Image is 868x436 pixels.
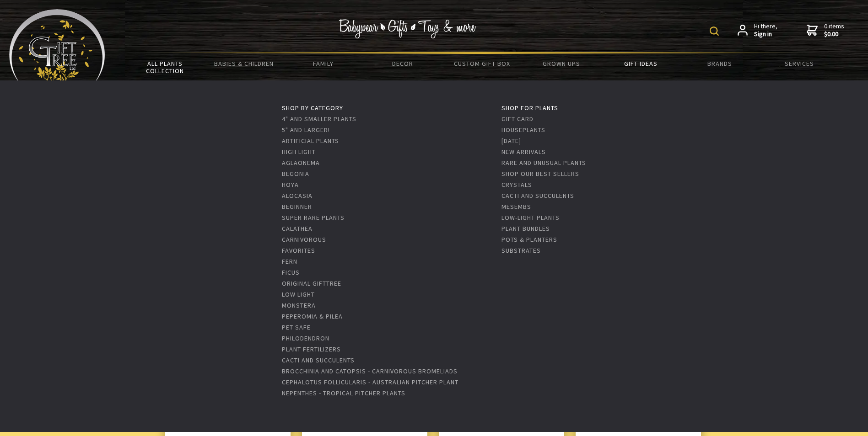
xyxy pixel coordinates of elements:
[282,191,313,200] a: Alocasia
[284,54,363,73] a: Family
[501,137,521,145] a: [DATE]
[501,235,557,244] a: Pots & Planters
[339,19,476,38] img: Babywear - Gifts - Toys & more
[282,378,458,386] a: Cephalotus Follicularis - Australian Pitcher Plant
[282,290,315,298] a: Low Light
[501,224,550,233] a: Plant Bundles
[282,224,313,233] a: Calathea
[282,301,316,309] a: Monstera
[282,137,339,145] a: Artificial Plants
[601,54,680,73] a: Gift Ideas
[710,27,719,36] img: product search
[824,22,844,38] span: 0 items
[680,54,760,73] a: Brands
[282,126,330,134] a: 5" and Larger!
[282,279,341,287] a: Original GiftTree
[282,268,300,276] a: Ficus
[282,159,320,167] a: Aglaonema
[282,181,299,189] a: Hoya
[282,389,405,397] a: Nepenthes - Tropical Pitcher Plants
[282,148,316,156] a: High Light
[738,22,777,38] a: Hi there,Sign in
[282,202,312,211] a: Beginner
[754,30,777,38] strong: Sign in
[282,312,343,320] a: Peperomia & Pilea
[501,170,579,178] a: Shop Our Best Sellers
[363,54,442,73] a: Decor
[501,191,574,200] a: Cacti and Succulents
[501,126,545,134] a: Houseplants
[501,181,532,189] a: Crystals
[282,246,315,255] a: Favorites
[282,356,355,364] a: Cacti and Succulents
[807,22,844,38] a: 0 items$0.00
[501,104,558,112] a: Shop for Plants
[282,257,297,266] a: Fern
[501,246,541,255] a: Substrates
[205,54,284,73] a: Babies & Children
[824,30,844,38] strong: $0.00
[282,115,356,123] a: 4" and Smaller Plants
[282,170,309,178] a: Begonia
[282,367,458,375] a: Brocchinia And Catopsis - Carnivorous Bromeliads
[9,9,105,85] img: Babyware - Gifts - Toys and more...
[282,213,345,222] a: Super Rare Plants
[125,54,205,80] a: All Plants Collection
[501,202,531,211] a: Mesembs
[282,323,311,331] a: Pet Safe
[501,115,534,123] a: Gift Card
[282,345,341,353] a: Plant Fertilizers
[522,54,601,73] a: Grown Ups
[282,235,326,244] a: Carnivorous
[501,213,560,222] a: Low-light plants
[282,104,343,112] a: Shop by Category
[282,334,329,342] a: Philodendron
[754,22,777,38] span: Hi there,
[442,54,522,73] a: Custom Gift Box
[501,159,586,167] a: Rare and Unusual Plants
[501,148,546,156] a: New Arrivals
[760,54,839,73] a: Services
